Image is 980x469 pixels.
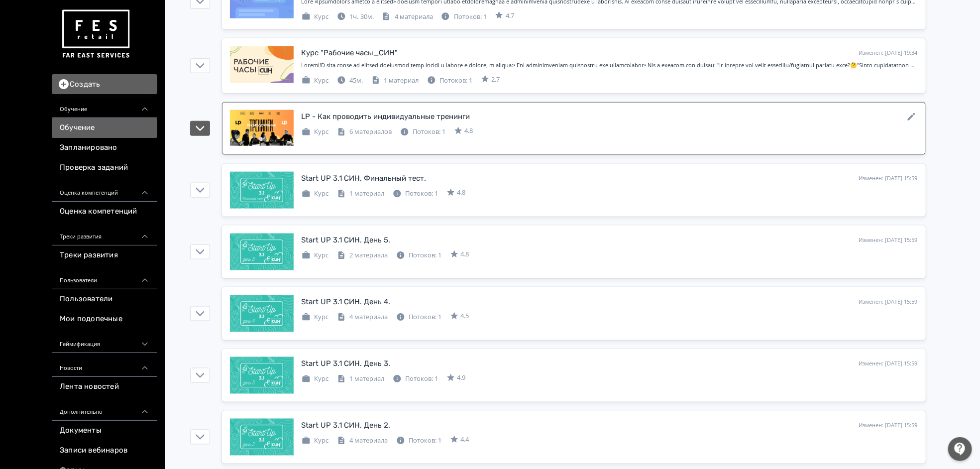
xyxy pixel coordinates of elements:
[859,421,918,430] div: Изменен: [DATE] 15:59
[350,76,363,85] span: 45м.
[371,76,419,86] div: 1 материал
[859,174,918,183] div: Изменен: [DATE] 15:59
[52,441,157,461] a: Записи вебинаров
[302,173,427,184] div: Start UP 3.1 СИН. Финальный тест.
[52,309,157,329] a: Мои подопечные
[337,436,388,446] div: 4 материала
[52,421,157,441] a: Документы
[302,111,470,122] div: LP - Как проводить индивидуальные тренинги
[302,127,329,137] div: Курс
[457,373,466,383] span: 4.9
[302,76,329,86] div: Курс
[461,249,469,259] span: 4.8
[52,138,157,158] a: Запланировано
[396,436,442,446] div: Потоков: 1
[859,236,918,244] div: Изменен: [DATE] 15:59
[337,189,385,199] div: 1 материал
[360,12,374,21] span: 30м.
[52,397,157,421] div: Дополнительно
[302,312,329,322] div: Курс
[382,12,433,22] div: 4 материала
[859,298,918,306] div: Изменен: [DATE] 15:59
[60,6,131,62] img: https://files.teachbase.ru/system/account/57463/logo/medium-936fc5084dd2c598f50a98b9cbe0469a.png
[52,245,157,265] a: Треки развития
[52,222,157,245] div: Треки развития
[302,296,391,308] div: Start UP 3.1 СИН. День 4.
[52,289,157,309] a: Пользователи
[457,188,466,198] span: 4.8
[52,353,157,377] div: Новости
[302,61,918,70] div: Привет!В этом курсе ты сможешь прокачать свои навыки в работе с часами, а именно:• Как анализиров...
[52,202,157,222] a: Оценка компетенций
[393,374,438,384] div: Потоков: 1
[302,374,329,384] div: Курс
[859,49,918,57] div: Изменен: [DATE] 19:34
[302,250,329,260] div: Курс
[52,118,157,138] a: Обучение
[302,436,329,446] div: Курс
[337,127,392,137] div: 6 материалов
[52,329,157,353] div: Геймификация
[52,94,157,118] div: Обучение
[52,377,157,397] a: Лента новостей
[302,47,398,59] div: Курс "Рабочие часы_СИН"
[302,12,329,22] div: Курс
[337,250,388,260] div: 2 материала
[302,234,391,246] div: Start UP 3.1 СИН. День 5.
[465,126,473,136] span: 4.8
[461,435,469,445] span: 4.4
[396,312,442,322] div: Потоков: 1
[337,374,385,384] div: 1 материал
[52,74,157,94] button: Создать
[400,127,446,137] div: Потоков: 1
[52,158,157,178] a: Проверка заданий
[492,75,500,85] span: 2.7
[52,265,157,289] div: Пользователи
[441,12,487,22] div: Потоков: 1
[461,311,469,321] span: 4.5
[302,420,391,431] div: Start UP 3.1 СИН. День 2.
[302,189,329,199] div: Курс
[859,359,918,368] div: Изменен: [DATE] 15:59
[506,11,514,21] span: 4.7
[393,189,438,199] div: Потоков: 1
[427,76,473,86] div: Потоков: 1
[337,312,388,322] div: 4 материала
[52,178,157,202] div: Оценка компетенций
[396,250,442,260] div: Потоков: 1
[302,358,391,369] div: Start UP 3.1 СИН. День 3.
[350,12,359,21] span: 1ч.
